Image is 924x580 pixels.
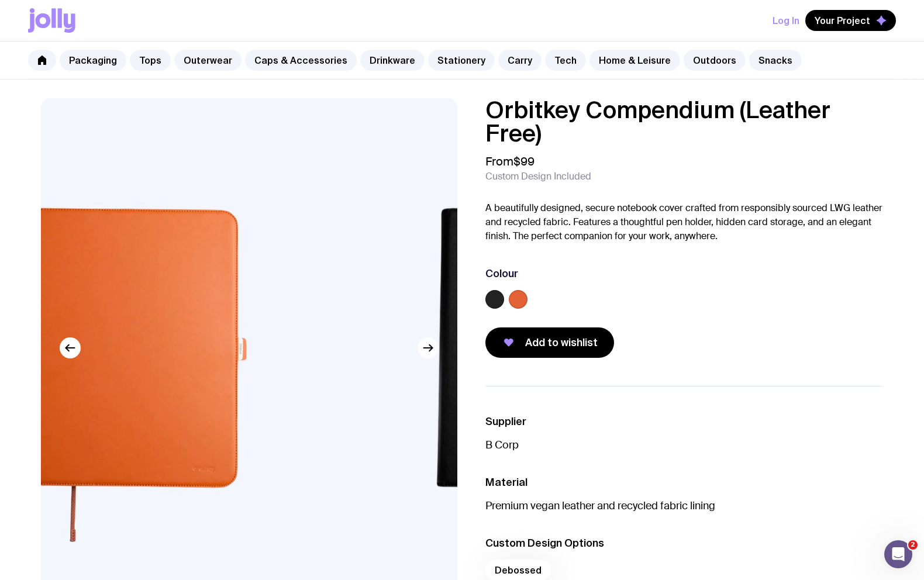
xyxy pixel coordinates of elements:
[589,50,680,71] a: Home & Leisure
[485,536,883,550] h3: Custom Design Options
[485,98,883,145] h1: Orbitkey Compendium (Leather Free)
[174,50,242,71] a: Outerwear
[815,15,870,26] span: Your Project
[428,50,495,71] a: Stationery
[485,154,535,168] span: From
[773,10,799,31] button: Log In
[805,10,896,31] button: Your Project
[525,336,598,350] span: Add to wishlist
[485,415,883,429] h3: Supplier
[245,50,357,71] a: Caps & Accessories
[60,50,126,71] a: Packaging
[485,438,883,452] p: B Corp
[908,540,918,550] span: 2
[749,50,802,71] a: Snacks
[485,327,614,358] button: Add to wishlist
[498,50,542,71] a: Carry
[485,475,883,489] h3: Material
[130,50,171,71] a: Tops
[513,154,535,169] span: $99
[485,499,883,513] p: Premium vegan leather and recycled fabric lining
[684,50,746,71] a: Outdoors
[485,171,591,182] span: Custom Design Included
[360,50,425,71] a: Drinkware
[545,50,586,71] a: Tech
[485,267,518,281] h3: Colour
[485,201,883,243] p: A beautifully designed, secure notebook cover crafted from responsibly sourced LWG leather and re...
[884,540,912,568] iframe: Intercom live chat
